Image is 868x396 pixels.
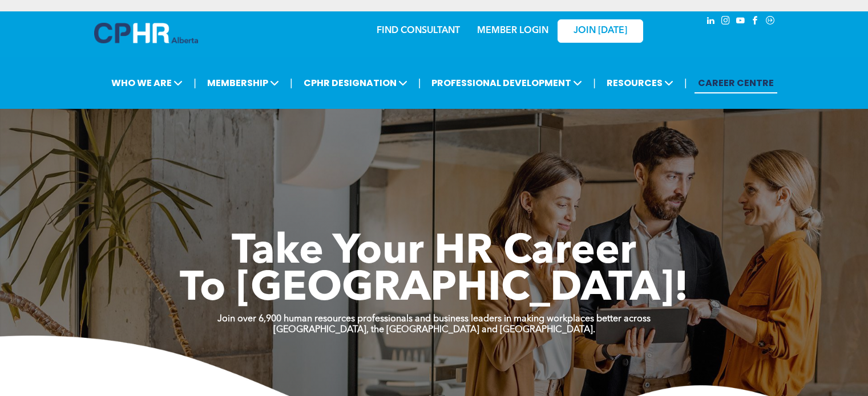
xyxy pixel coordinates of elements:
span: PROFESSIONAL DEVELOPMENT [428,72,586,93]
li: | [593,71,596,95]
span: MEMBERSHIP [204,72,282,93]
a: MEMBER LOGIN [477,26,548,35]
img: A blue and white logo for cp alberta [94,23,198,43]
a: Social network [764,14,777,30]
strong: [GEOGRAPHIC_DATA], the [GEOGRAPHIC_DATA] and [GEOGRAPHIC_DATA]. [273,325,595,334]
strong: Join over 6,900 human resources professionals and business leaders in making workplaces better ac... [217,315,651,324]
a: CAREER CENTRE [695,72,777,93]
li: | [684,71,687,95]
li: | [290,71,293,95]
li: | [418,71,421,95]
span: JOIN [DATE] [574,26,627,36]
span: RESOURCES [603,72,677,93]
span: CPHR DESIGNATION [300,72,411,93]
a: linkedin [705,14,717,30]
a: instagram [720,14,732,30]
a: JOIN [DATE] [558,19,643,43]
span: Take Your HR Career [232,232,636,273]
a: FIND CONSULTANT [377,26,460,35]
span: WHO WE ARE [108,72,186,93]
span: To [GEOGRAPHIC_DATA]! [180,269,689,310]
a: facebook [749,14,762,30]
li: | [193,71,196,95]
a: youtube [734,14,747,30]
